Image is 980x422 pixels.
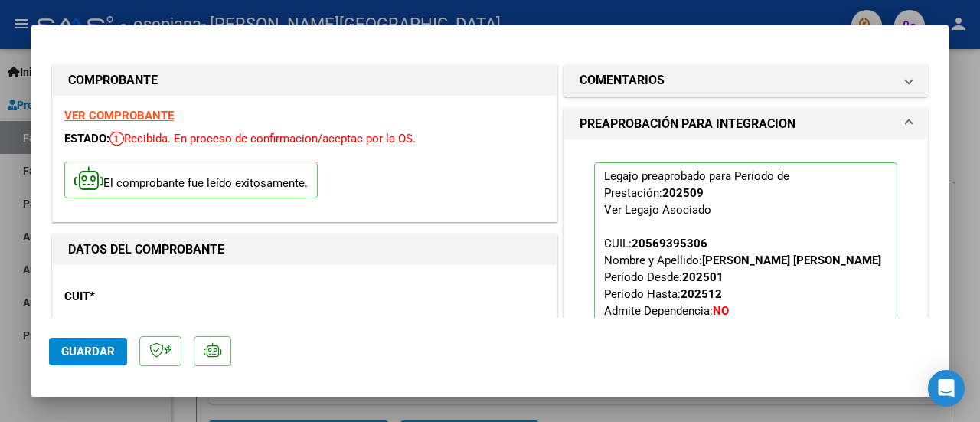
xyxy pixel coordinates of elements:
div: Ver Legajo Asociado [604,201,711,218]
h1: PREAPROBACIÓN PARA INTEGRACION [580,115,795,133]
strong: DATOS DEL COMPROBANTE [68,242,224,257]
button: Guardar [49,338,127,365]
div: PREAPROBACIÓN PARA INTEGRACION [564,139,927,401]
p: El comprobante fue leído exitosamente. [64,162,318,199]
span: ESTADO: [64,132,109,146]
strong: 202501 [682,270,724,284]
div: Open Intercom Messenger [928,370,965,407]
h1: COMENTARIOS [580,71,665,90]
strong: 202509 [662,186,704,200]
strong: COMPROBANTE [68,73,158,87]
span: Recibida. En proceso de confirmacion/aceptac por la OS. [109,132,416,146]
strong: 202512 [681,287,722,301]
span: CUIL: Nombre y Apellido: Período Desde: Período Hasta: Admite Dependencia: [604,237,881,318]
p: CUIT [64,288,208,306]
div: 20569395306 [632,235,707,252]
mat-expansion-panel-header: COMENTARIOS [564,65,927,96]
a: VER COMPROBANTE [64,109,174,123]
p: Legajo preaprobado para Período de Prestación: [594,162,897,366]
mat-expansion-panel-header: PREAPROBACIÓN PARA INTEGRACION [564,109,927,139]
strong: [PERSON_NAME] [PERSON_NAME] [702,254,881,267]
span: Guardar [61,345,115,358]
strong: NO [713,304,729,318]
